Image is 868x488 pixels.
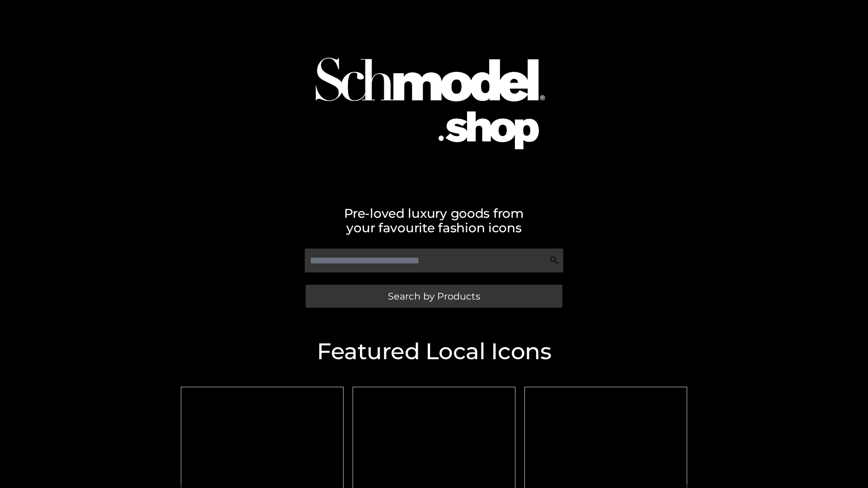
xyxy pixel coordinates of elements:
h2: Featured Local Icons​ [176,340,692,363]
span: Search by Products [388,291,480,301]
img: Search Icon [550,256,559,265]
h2: Pre-loved luxury goods from your favourite fashion icons [176,206,692,235]
a: Search by Products [306,285,562,308]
